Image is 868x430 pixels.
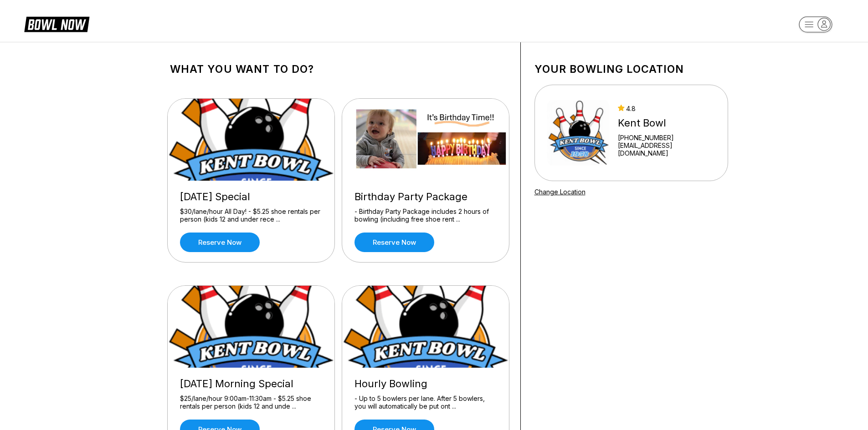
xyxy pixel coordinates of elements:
[618,134,715,142] div: [PHONE_NUMBER]
[534,63,728,76] h1: Your bowling location
[342,99,510,181] img: Birthday Party Package
[618,105,715,112] div: 4.8
[180,191,322,203] div: [DATE] Special
[180,207,322,223] div: $30/lane/hour All Day! - $5.25 shoe rentals per person (kids 12 and under rece ...
[354,378,497,390] div: Hourly Bowling
[618,117,715,129] div: Kent Bowl
[170,63,507,76] h1: What you want to do?
[354,191,497,203] div: Birthday Party Package
[618,142,715,157] a: [EMAIL_ADDRESS][DOMAIN_NAME]
[534,188,586,196] a: Change Location
[354,233,434,252] a: Reserve now
[168,286,335,368] img: Sunday Morning Special
[180,395,322,410] div: $25/lane/hour 9:00am-11:30am - $5.25 shoe rentals per person (kids 12 and unde ...
[168,99,335,181] img: Wednesday Special
[180,233,260,252] a: Reserve now
[547,99,610,167] img: Kent Bowl
[180,378,322,390] div: [DATE] Morning Special
[354,207,497,223] div: - Birthday Party Package includes 2 hours of bowling (including free shoe rent ...
[342,286,510,368] img: Hourly Bowling
[354,395,497,410] div: - Up to 5 bowlers per lane. After 5 bowlers, you will automatically be put ont ...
